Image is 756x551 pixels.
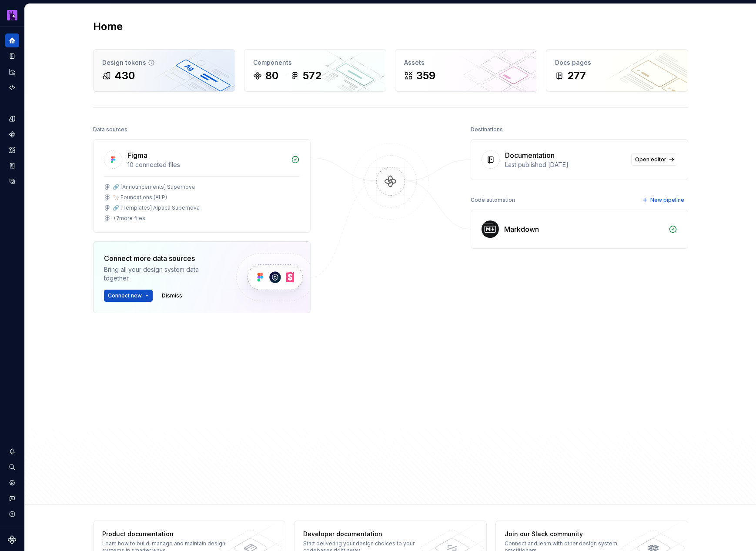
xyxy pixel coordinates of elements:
button: New pipeline [639,194,688,206]
a: Design tokens [5,112,19,126]
div: 🔗 [Announcements] Supernova [113,184,195,190]
span: New pipeline [650,197,684,204]
a: Documentation [5,49,19,63]
div: Figma [127,150,147,160]
button: Notifications [5,444,19,458]
button: Dismiss [158,290,186,302]
div: Connect more data sources [104,253,221,264]
a: Data sources [5,174,19,188]
span: Connect new [108,292,142,299]
div: Design tokens [102,58,226,67]
a: Settings [5,476,19,490]
div: Code automation [471,194,515,206]
div: + 7 more files [113,215,145,222]
a: Assets [5,143,19,157]
button: Search ⌘K [5,460,19,474]
a: Storybook stories [5,159,19,173]
div: Assets [404,58,528,67]
span: Dismiss [162,292,182,299]
button: Connect new [104,290,153,302]
div: Product documentation [102,530,229,538]
div: Documentation [505,150,555,160]
div: 430 [114,69,135,83]
div: 10 connected files [127,160,286,169]
div: 🔗 [Templates] Alpaca Supernova [113,204,200,211]
div: Components [253,58,377,67]
span: Open editor [635,156,666,163]
div: Docs pages [555,58,679,67]
svg: Supernova Logo [8,535,17,544]
button: Contact support [5,491,19,505]
div: Markdown [504,224,539,234]
a: Docs pages277 [546,49,688,92]
div: 572 [303,69,321,83]
a: Code automation [5,80,19,94]
a: Components80572 [244,49,386,92]
div: Join our Slack community [505,530,631,538]
div: Last published [DATE] [505,160,626,169]
img: 003f14f4-5683-479b-9942-563e216bc167.png [7,10,17,20]
a: Analytics [5,65,19,79]
div: Developer documentation [303,530,430,538]
a: Assets359 [395,49,537,92]
h2: Home [93,20,123,33]
div: Destinations [471,124,503,136]
a: Figma10 connected files🔗 [Announcements] Supernova🦙 Foundations (ALP)🔗 [Templates] Alpaca Superno... [93,139,311,233]
a: Open editor [631,154,677,166]
a: Components [5,127,19,141]
div: 80 [265,69,278,83]
a: Design tokens430 [93,49,235,92]
div: Bring all your design system data together. [104,265,221,283]
div: 🦙 Foundations (ALP) [113,194,167,201]
div: Data sources [93,124,127,136]
a: Home [5,33,19,47]
div: 277 [567,69,586,83]
div: 359 [416,69,435,83]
